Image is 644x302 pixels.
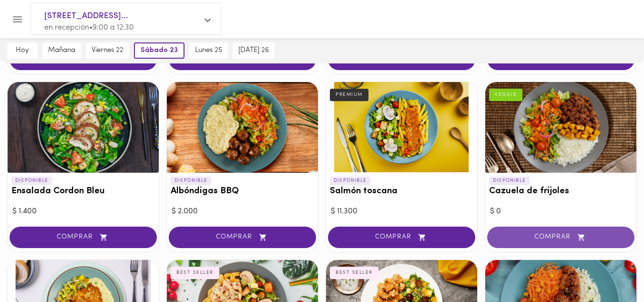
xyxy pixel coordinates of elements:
span: viernes 22 [92,46,123,55]
div: $ 1.400 [12,206,154,217]
span: sábado 23 [141,46,178,55]
div: $ 2.000 [172,206,313,217]
button: COMPRAR [328,227,475,248]
iframe: Messagebird Livechat Widget [589,247,634,292]
span: hoy [13,46,32,55]
span: [DATE] 26 [238,46,269,55]
button: COMPRAR [10,227,157,248]
button: Menu [6,8,29,31]
div: Albóndigas BBQ [167,82,318,173]
h3: Cazuela de frijoles [489,187,633,197]
div: BEST SELLER [171,267,219,279]
p: DISPONIBLE [330,177,370,185]
span: COMPRAR [499,233,623,241]
span: [STREET_ADDRESS]... [44,10,198,22]
p: DISPONIBLE [171,177,211,185]
div: PREMIUM [330,89,368,101]
button: mañana [42,42,81,59]
button: COMPRAR [487,227,634,248]
h3: Salmón toscana [330,187,473,197]
h3: Albóndigas BBQ [171,187,314,197]
h3: Ensalada Cordon Bleu [11,187,155,197]
button: hoy [7,42,38,59]
div: $ 11.300 [331,206,472,217]
p: DISPONIBLE [489,177,530,185]
button: lunes 25 [189,42,228,59]
div: Salmón toscana [326,82,477,173]
div: Cazuela de frijoles [485,82,636,173]
button: sábado 23 [134,42,184,59]
button: COMPRAR [169,227,316,248]
span: COMPRAR [181,233,304,241]
button: viernes 22 [86,42,129,59]
button: [DATE] 26 [233,42,275,59]
div: BEST SELLER [330,267,378,279]
p: DISPONIBLE [11,177,52,185]
div: VEGGIE [489,89,522,101]
span: COMPRAR [340,233,463,241]
span: mañana [48,46,75,55]
div: Ensalada Cordon Bleu [8,82,159,173]
div: $ 0 [490,206,632,217]
span: en recepción • 9:00 a 12:30 [44,24,134,31]
span: lunes 25 [195,46,222,55]
span: COMPRAR [21,233,145,241]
